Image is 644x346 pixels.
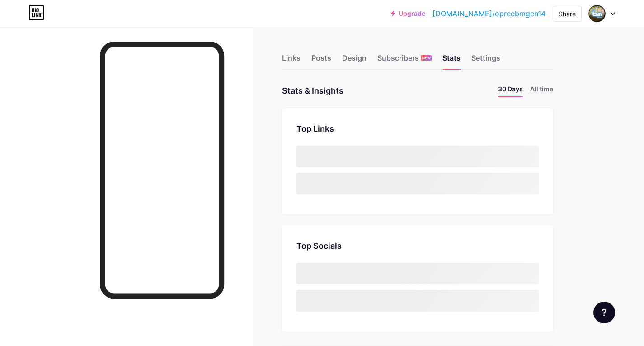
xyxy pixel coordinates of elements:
a: [DOMAIN_NAME]/oprecbmgen14 [432,8,545,19]
div: Stats [442,52,461,69]
div: Links [282,52,301,69]
div: Share [559,9,576,19]
li: 30 Days [498,84,523,97]
div: Subscribers [377,52,432,69]
img: Raisul Gufran [588,5,606,22]
div: Stats & Insights [282,84,343,97]
div: Posts [311,52,331,69]
a: Upgrade [391,10,425,17]
div: Top Links [296,123,539,135]
div: Design [342,52,367,69]
div: Settings [471,52,500,69]
span: NEW [422,55,431,61]
li: All time [530,84,553,97]
div: Top Socials [296,240,539,252]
